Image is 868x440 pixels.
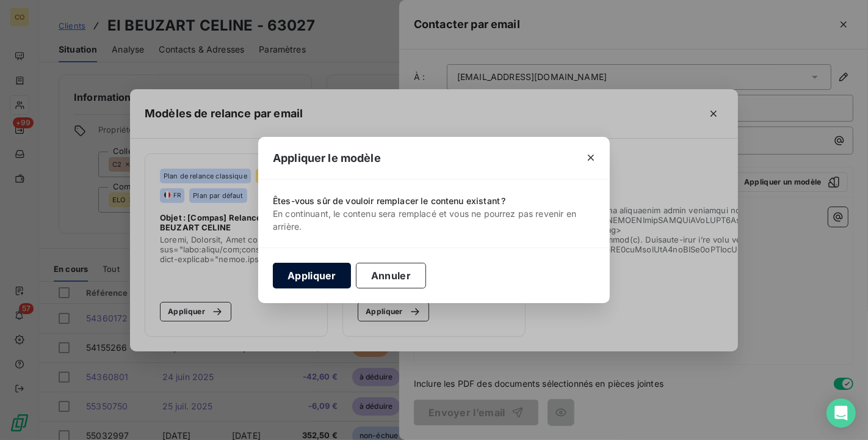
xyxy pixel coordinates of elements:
[826,398,856,428] div: Open Intercom Messenger
[273,196,505,206] span: Êtes-vous sûr de vouloir remplacer le contenu existant ?
[356,263,426,288] button: Annuler
[273,263,351,288] button: Appliquer
[273,208,576,232] span: En continuant, le contenu sera remplacé et vous ne pourrez pas revenir en arrière.
[273,150,381,166] span: Appliquer le modèle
